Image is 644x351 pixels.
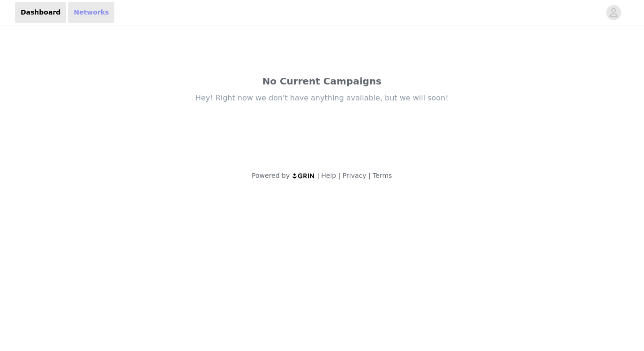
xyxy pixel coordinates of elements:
[125,74,519,88] div: No Current Campaigns
[368,172,371,179] span: |
[68,2,114,23] a: Networks
[338,172,341,179] span: |
[125,93,519,103] div: Hey! Right now we don't have anything available, but we will soon!
[317,172,320,179] span: |
[292,173,315,179] img: logo
[15,2,66,23] a: Dashboard
[322,172,337,179] a: Help
[343,172,367,179] a: Privacy
[609,5,618,20] div: avatar
[252,172,290,179] span: Powered by
[373,172,392,179] a: Terms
